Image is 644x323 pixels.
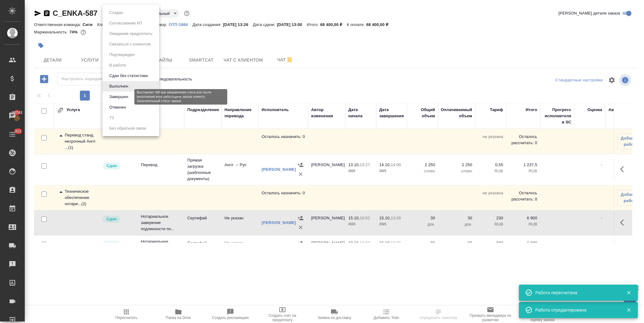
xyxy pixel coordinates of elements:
[107,51,137,58] button: Подтвержден
[107,83,130,90] button: Выполнен
[107,104,128,111] button: Отменен
[107,93,130,100] button: Завершен
[622,290,635,295] button: Закрыть
[107,30,154,37] button: Ожидание предоплаты
[622,307,635,313] button: Закрыть
[535,290,617,296] div: Работа пересчитана
[107,72,150,79] button: Сдан без статистики
[107,20,144,27] button: Согласование КП
[535,307,617,313] div: Работа отредактирована
[107,114,116,121] button: ТЗ
[107,125,148,132] button: Без обратной связи
[107,62,128,69] button: В работе
[107,9,125,16] button: Создан
[107,41,152,48] button: Связаться с клиентом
